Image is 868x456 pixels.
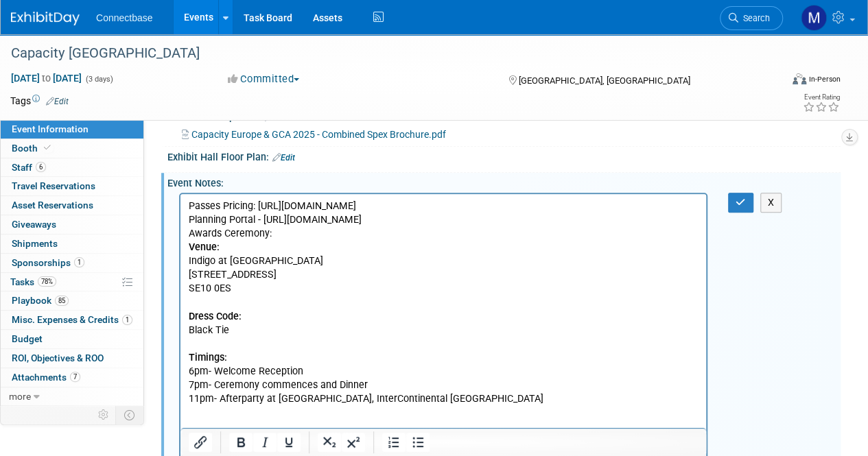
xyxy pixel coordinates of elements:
[801,5,827,31] img: Mary Ann Rose
[793,73,806,84] img: Format-Inperson.png
[96,12,153,23] span: Connectbase
[1,254,143,272] a: Sponsorships1
[318,433,341,452] button: Subscript
[12,352,104,363] span: ROI, Objectives & ROO
[1,273,143,291] a: Tasks78%
[518,75,690,86] span: [GEOGRAPHIC_DATA], [GEOGRAPHIC_DATA]
[182,129,446,140] a: Capacity Europe & GCA 2025 - Combined Spex Brochure.pdf
[12,295,69,306] span: Playbook
[1,196,143,215] a: Asset Reservations
[277,433,301,452] button: Underline
[738,13,770,23] span: Search
[406,433,430,452] button: Bullet list
[12,238,58,249] span: Shipments
[223,72,305,86] button: Committed
[12,219,56,230] span: Giveaways
[803,94,840,101] div: Event Rating
[84,75,113,84] span: (3 days)
[92,406,116,424] td: Personalize Event Tab Strip
[116,406,144,424] td: Toggle Event Tabs
[253,433,277,452] button: Italic
[720,6,783,30] a: Search
[12,257,84,268] span: Sponsorships
[1,368,143,387] a: Attachments7
[342,433,365,452] button: Superscript
[719,71,841,92] div: Event Format
[46,97,69,106] a: Edit
[760,193,782,213] button: X
[10,72,82,84] span: [DATE] [DATE]
[12,200,93,211] span: Asset Reservations
[1,158,143,177] a: Staff6
[272,153,295,163] a: Edit
[55,296,69,306] span: 85
[12,314,132,325] span: Misc. Expenses & Credits
[12,123,89,134] span: Event Information
[12,180,95,191] span: Travel Reservations
[191,129,446,140] span: Capacity Europe & GCA 2025 - Combined Spex Brochure.pdf
[9,391,31,402] span: more
[12,372,80,383] span: Attachments
[70,372,80,382] span: 7
[1,311,143,329] a: Misc. Expenses & Credits1
[38,276,56,287] span: 78%
[1,139,143,158] a: Booth
[1,387,143,406] a: more
[11,12,80,25] img: ExhibitDay
[12,143,54,154] span: Booth
[1,120,143,139] a: Event Information
[12,162,46,173] span: Staff
[10,94,69,108] td: Tags
[1,349,143,368] a: ROI, Objectives & ROO
[10,276,56,287] span: Tasks
[36,162,46,172] span: 6
[229,433,253,452] button: Bold
[382,433,406,452] button: Numbered list
[74,257,84,267] span: 1
[1,291,143,310] a: Playbook85
[12,333,43,344] span: Budget
[122,315,132,325] span: 1
[40,73,53,84] span: to
[189,433,212,452] button: Insert/edit link
[1,177,143,195] a: Travel Reservations
[167,147,841,165] div: Exhibit Hall Floor Plan:
[6,41,770,66] div: Capacity [GEOGRAPHIC_DATA]
[1,330,143,348] a: Budget
[167,173,841,190] div: Event Notes:
[44,144,51,152] i: Booth reservation complete
[1,215,143,234] a: Giveaways
[808,74,841,84] div: In-Person
[1,235,143,253] a: Shipments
